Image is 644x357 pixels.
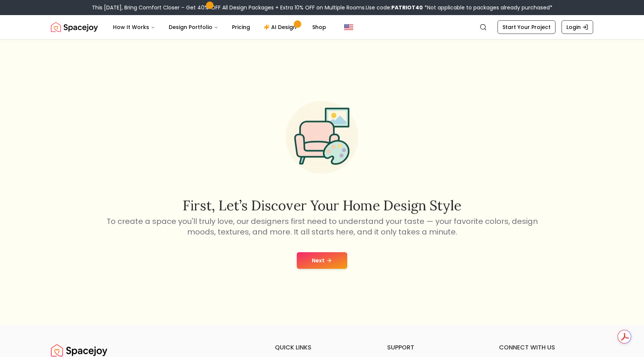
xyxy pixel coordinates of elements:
a: Login [562,20,593,34]
b: PATRIOT40 [391,4,423,11]
span: *Not applicable to packages already purchased* [423,4,552,11]
span: Use code: [366,4,423,11]
a: AI Design [258,20,305,35]
h6: connect with us [499,343,593,352]
a: Spacejoy [51,20,98,35]
a: Pricing [226,20,256,35]
button: Design Portfolio [163,20,224,35]
button: Next [297,252,347,269]
h2: First, let’s discover your home design style [105,198,539,213]
a: Shop [306,20,332,35]
nav: Global [51,15,593,39]
button: How It Works [107,20,161,35]
img: Spacejoy Logo [51,20,98,35]
h6: support [387,343,481,352]
h6: quick links [275,343,369,352]
p: To create a space you'll truly love, our designers first need to understand your taste — your fav... [105,216,539,237]
div: This [DATE], Bring Comfort Closer – Get 40% OFF All Design Packages + Extra 10% OFF on Multiple R... [92,4,552,11]
img: United States [344,23,353,32]
img: Start Style Quiz Illustration [274,89,370,185]
a: Start Your Project [497,20,555,34]
nav: Main [107,20,332,35]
